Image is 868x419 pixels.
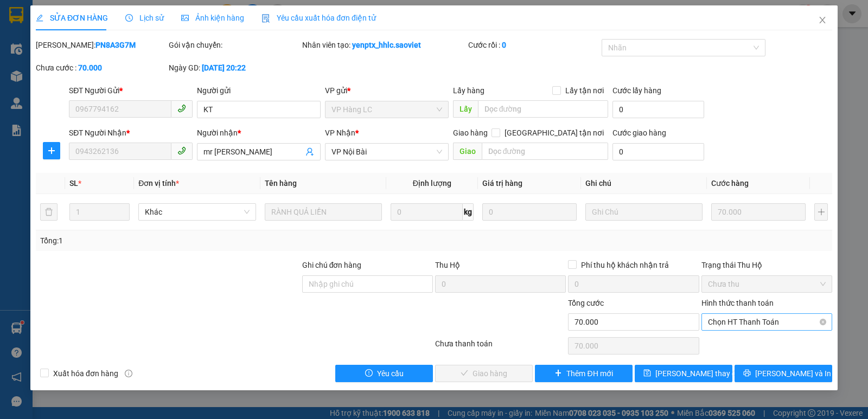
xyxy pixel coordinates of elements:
[40,203,58,221] button: delete
[502,41,506,49] b: 0
[612,143,704,160] input: Cước giao hàng
[535,365,633,382] button: plusThêm ĐH mới
[463,203,474,221] span: kg
[36,14,108,22] span: SỬA ĐƠN HÀNG
[202,63,246,72] b: [DATE] 20:22
[177,146,186,155] span: phone
[325,128,355,137] span: VP Nhận
[453,100,478,118] span: Lấy
[197,85,321,96] div: Người gửi
[302,275,433,293] input: Ghi chú đơn hàng
[49,368,123,379] span: Xuất hóa đơn hàng
[818,16,827,24] span: close
[554,369,562,378] span: plus
[435,261,460,269] span: Thu Hộ
[95,41,136,49] b: PN8A3G7M
[566,368,612,379] span: Thêm ĐH mới
[169,39,299,51] div: Gói vận chuyển:
[755,368,831,379] span: [PERSON_NAME] và In
[181,14,189,22] span: picture
[177,104,186,113] span: phone
[413,179,451,188] span: Định lượng
[820,319,826,325] span: close-circle
[807,5,838,36] button: Close
[69,179,78,188] span: SL
[568,299,604,307] span: Tổng cước
[145,204,249,220] span: Khác
[43,146,60,155] span: plus
[635,365,732,382] button: save[PERSON_NAME] thay đổi
[701,299,774,307] label: Hình thức thanh toán
[125,370,132,377] span: info-circle
[581,173,707,194] th: Ghi chú
[36,14,43,22] span: edit
[468,39,599,51] div: Cước rồi :
[711,179,749,188] span: Cước hàng
[655,368,742,379] span: [PERSON_NAME] thay đổi
[169,62,299,74] div: Ngày GD:
[434,338,567,357] div: Chưa thanh toán
[585,203,703,221] input: Ghi Chú
[335,365,433,382] button: exclamation-circleYêu cầu
[735,365,832,382] button: printer[PERSON_NAME] và In
[261,14,270,23] img: icon
[197,127,321,139] div: Người nhận
[181,14,244,22] span: Ảnh kiện hàng
[138,179,179,188] span: Đơn vị tính
[500,127,608,139] span: [GEOGRAPHIC_DATA] tận nơi
[482,203,577,221] input: 0
[743,369,751,378] span: printer
[125,14,164,22] span: Lịch sử
[69,127,193,139] div: SĐT Người Nhận
[331,101,442,118] span: VP Hàng LC
[577,259,673,271] span: Phí thu hộ khách nhận trả
[265,179,297,188] span: Tên hàng
[561,85,608,96] span: Lấy tận nơi
[325,85,449,96] div: VP gửi
[453,86,484,95] span: Lấy hàng
[701,259,832,271] div: Trạng thái Thu Hộ
[125,14,133,22] span: clock-circle
[305,147,314,156] span: user-add
[352,41,421,49] b: yenptx_hhlc.saoviet
[40,235,336,247] div: Tổng: 1
[612,86,661,95] label: Cước lấy hàng
[365,369,373,378] span: exclamation-circle
[261,14,376,22] span: Yêu cầu xuất hóa đơn điện tử
[36,39,167,51] div: [PERSON_NAME]:
[814,203,828,221] button: plus
[36,62,167,74] div: Chưa cước :
[708,276,826,292] span: Chưa thu
[435,365,533,382] button: checkGiao hàng
[331,144,442,160] span: VP Nội Bài
[377,368,404,379] span: Yêu cầu
[302,261,362,269] label: Ghi chú đơn hàng
[482,143,609,160] input: Dọc đường
[69,85,193,96] div: SĐT Người Gửi
[43,142,60,159] button: plus
[612,128,666,137] label: Cước giao hàng
[78,63,102,72] b: 70.000
[265,203,382,221] input: VD: Bàn, Ghế
[708,314,826,330] span: Chọn HT Thanh Toán
[643,369,651,378] span: save
[711,203,806,221] input: 0
[453,143,482,160] span: Giao
[453,128,488,137] span: Giao hàng
[482,179,522,188] span: Giá trị hàng
[612,101,704,118] input: Cước lấy hàng
[302,39,467,51] div: Nhân viên tạo:
[478,100,609,118] input: Dọc đường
